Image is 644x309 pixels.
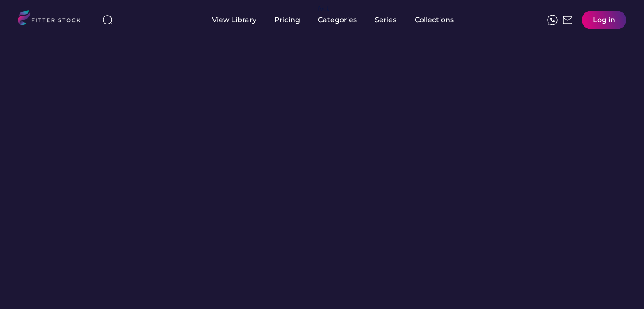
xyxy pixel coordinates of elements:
[102,15,113,25] img: search-normal%203.svg
[274,15,300,25] div: Pricing
[18,10,88,28] img: LOGO.svg
[212,15,256,25] div: View Library
[318,15,357,25] div: Categories
[593,15,615,25] div: Log in
[375,15,397,25] div: Series
[562,15,573,25] img: Frame%2051.svg
[547,15,558,25] img: meteor-icons_whatsapp%20%281%29.svg
[415,15,454,25] div: Collections
[318,4,329,13] div: fvck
